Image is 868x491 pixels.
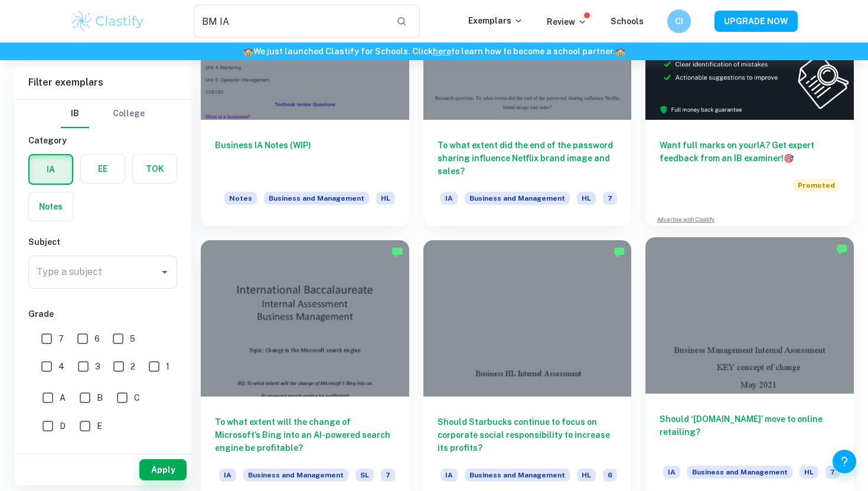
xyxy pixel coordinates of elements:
span: IA [663,466,680,479]
h6: Business IA Notes (WIP) [215,139,395,178]
img: Marked [391,246,403,258]
button: Apply [139,459,187,480]
span: IA [440,192,458,205]
a: Advertise with Clastify [657,215,714,224]
span: 6 [94,332,100,345]
span: 3 [95,360,100,373]
span: 7 [825,466,840,479]
h6: Category [28,134,177,147]
img: Marked [614,246,625,258]
span: C [134,391,140,404]
button: Help and Feedback [833,450,856,473]
span: Business and Management [687,466,792,479]
span: HL [376,192,395,205]
h6: Should Starbucks continue to focus on corporate social responsibility to increase its profits? [438,415,618,454]
span: IA [219,469,236,482]
button: EE [81,155,125,183]
span: Business and Management [264,192,369,205]
div: Filter type choice [61,100,145,128]
span: Promoted [793,179,840,192]
button: IB [61,100,89,128]
span: SL [355,469,374,482]
button: Notes [29,192,73,221]
span: 4 [58,360,64,373]
span: 7 [381,469,395,482]
span: 7 [58,332,64,345]
span: Business and Management [465,469,570,482]
span: 7 [603,192,617,205]
span: Business and Management [243,469,348,482]
span: 6 [603,469,617,482]
button: College [113,100,145,128]
button: CI [667,9,691,33]
span: 🎯 [784,153,794,163]
h6: Filter exemplars [14,66,191,99]
span: A [60,391,66,404]
img: Clastify logo [70,9,145,33]
span: HL [800,466,818,479]
span: 1 [166,360,169,373]
span: 🏫 [615,47,625,56]
span: IA [440,469,458,482]
h6: We just launched Clastify for Schools. Click to learn how to become a school partner. [2,45,866,58]
a: here [433,47,451,56]
span: B [97,391,103,404]
button: IA [30,155,72,184]
span: 🏫 [243,47,253,56]
span: HL [577,192,596,205]
button: UPGRADE NOW [714,11,798,32]
h6: To what extent did the end of the password sharing influence Netflix brand image and sales? [438,139,618,178]
h6: Should ‘[DOMAIN_NAME]’ move to online retailing? [660,413,840,451]
button: Open [156,264,173,280]
a: Schools [611,17,644,26]
img: Marked [836,243,848,255]
h6: Grade [28,307,177,320]
span: Notes [224,192,257,205]
span: E [97,420,102,433]
span: 2 [130,360,135,373]
span: 5 [130,332,135,345]
p: Exemplars [468,14,523,27]
button: TOK [133,155,177,183]
span: Business and Management [465,192,570,205]
h6: Subject [28,235,177,248]
span: HL [577,469,596,482]
h6: To what extent will the change of Microsoft’s Bing into an AI-powered search engine be profitable? [215,415,395,454]
p: Review [547,15,587,28]
h6: Want full marks on your IA ? Get expert feedback from an IB examiner! [660,139,840,165]
span: D [60,420,66,433]
input: Search for any exemplars... [194,5,387,38]
h6: CI [673,15,686,28]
